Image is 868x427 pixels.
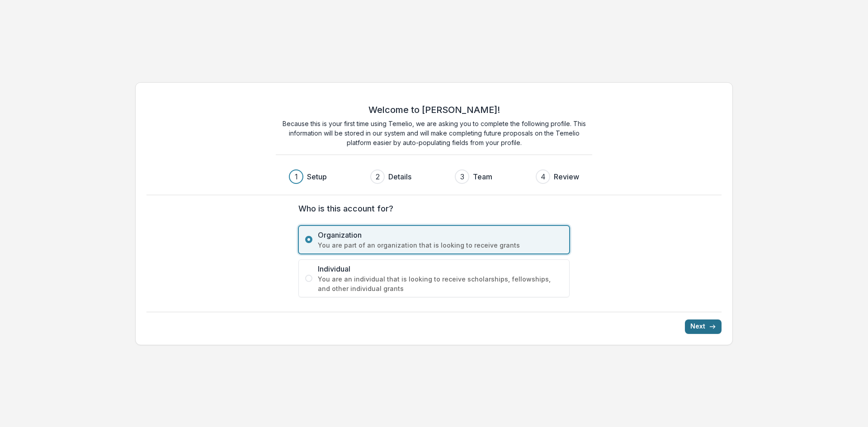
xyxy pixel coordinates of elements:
[460,171,464,182] div: 3
[685,319,722,334] button: Next
[388,171,411,182] h3: Details
[554,171,579,182] h3: Review
[295,171,298,182] div: 1
[318,263,563,274] span: Individual
[318,274,563,293] span: You are an individual that is looking to receive scholarships, fellowships, and other individual ...
[376,171,380,182] div: 2
[307,171,327,182] h3: Setup
[276,119,592,147] p: Because this is your first time using Temelio, we are asking you to complete the following profil...
[298,202,564,215] label: Who is this account for?
[318,240,563,250] span: You are part of an organization that is looking to receive grants
[368,104,500,115] h2: Welcome to [PERSON_NAME]!
[473,171,492,182] h3: Team
[289,169,579,184] div: Progress
[541,171,546,182] div: 4
[318,230,563,240] span: Organization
